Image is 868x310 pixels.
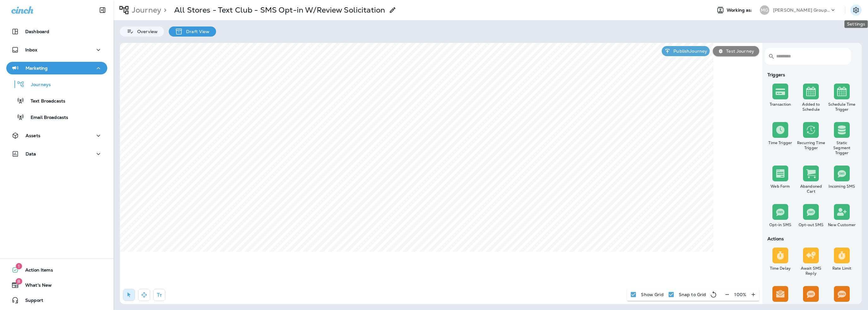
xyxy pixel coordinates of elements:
[765,72,857,77] div: Triggers
[6,264,107,276] button: 1Action Items
[24,98,65,104] p: Text Broadcasts
[797,140,825,150] div: Recurring Time Trigger
[19,283,52,290] span: What's New
[129,5,161,15] p: Journey
[6,44,107,56] button: Inbox
[797,222,825,227] div: Opt-out SMS
[797,184,825,194] div: Abandoned Cart
[679,292,706,297] p: Snap to Grid
[641,292,663,297] p: Show Grid
[828,140,856,155] div: Static Segment Trigger
[766,140,795,145] div: Time Trigger
[174,5,385,15] p: All Stores - Text Club - SMS Opt-in W/Review Solicitation
[766,266,795,271] div: Time Delay
[734,292,746,297] p: 100 %
[6,148,107,160] button: Data
[828,184,856,189] div: Incoming SMS
[19,298,43,305] span: Support
[671,49,707,54] p: Publish Journey
[797,102,825,112] div: Added to Schedule
[760,5,769,15] div: MG
[797,266,825,276] div: Await SMS Reply
[15,278,22,284] span: 8
[828,102,856,112] div: Schedule Time Trigger
[766,102,795,107] div: Transaction
[662,46,710,56] button: PublishJourney
[6,279,107,291] button: 8What's New
[19,267,53,275] span: Action Items
[16,263,22,269] span: 1
[25,47,37,52] p: Inbox
[765,236,857,241] div: Actions
[766,184,795,189] div: Web Form
[6,110,107,124] button: Email Broadcasts
[26,66,48,71] p: Marketing
[766,222,795,227] div: Opt-in SMS
[24,115,68,121] p: Email Broadcasts
[828,222,856,227] div: New Customer
[6,25,107,38] button: Dashboard
[724,49,754,54] p: Test Journey
[713,46,759,56] button: Test Journey
[727,8,754,13] span: Working as:
[6,129,107,142] button: Assets
[828,266,856,271] div: Rate Limit
[773,8,830,13] p: [PERSON_NAME] Group dba [PERSON_NAME]
[134,29,158,34] p: Overview
[25,29,49,34] p: Dashboard
[26,133,40,138] p: Assets
[183,29,209,34] p: Draft View
[844,20,868,28] div: Settings
[6,94,107,107] button: Text Broadcasts
[25,82,51,88] p: Journeys
[6,294,107,307] button: Support
[6,62,107,74] button: Marketing
[6,78,107,91] button: Journeys
[94,4,111,16] button: Collapse Sidebar
[26,151,36,156] p: Data
[850,4,862,16] button: Settings
[161,5,167,15] p: >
